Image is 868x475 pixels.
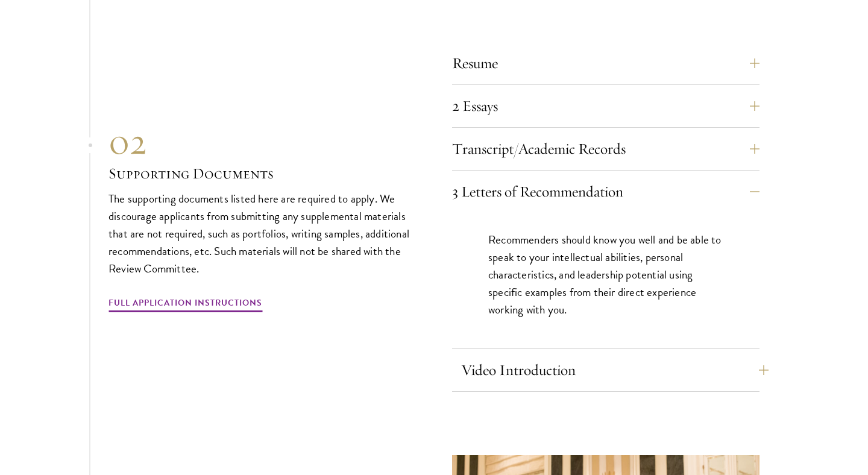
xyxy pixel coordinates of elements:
[452,92,759,121] button: 2 Essays
[108,163,416,184] h3: Supporting Documents
[452,49,759,78] button: Resume
[108,120,416,163] div: 02
[108,190,416,277] p: The supporting documents listed here are required to apply. We discourage applicants from submitt...
[108,295,262,314] a: Full Application Instructions
[488,231,723,318] p: Recommenders should know you well and be able to speak to your intellectual abilities, personal c...
[461,356,769,385] button: Video Introduction
[452,177,759,206] button: 3 Letters of Recommendation
[452,134,759,163] button: Transcript/Academic Records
